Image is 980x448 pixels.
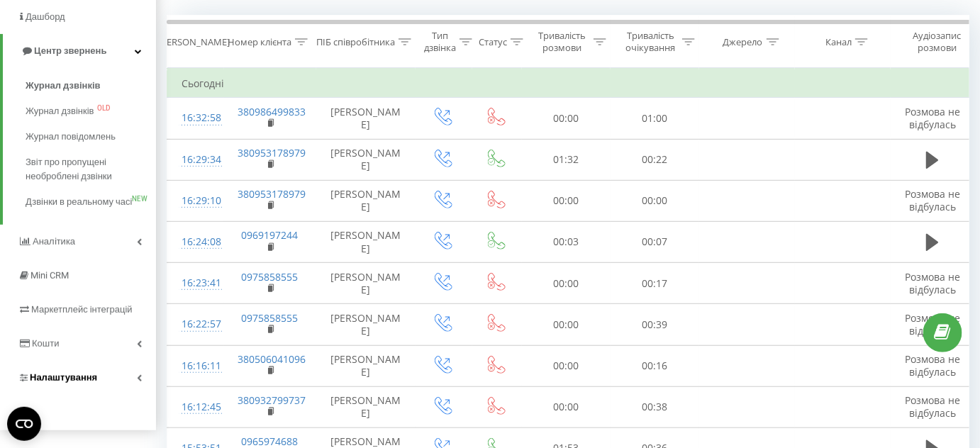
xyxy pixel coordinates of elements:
span: Розмова не відбулась [905,393,960,420]
span: Розмова не відбулась [905,105,960,131]
td: [PERSON_NAME] [316,180,416,221]
td: [PERSON_NAME] [316,98,416,139]
span: Розмова не відбулась [905,352,960,379]
span: Аналiтика [33,236,75,247]
a: Дзвінки в реальному часіNEW [26,189,156,215]
td: [PERSON_NAME] [316,386,416,427]
div: Статус [479,36,507,48]
div: 16:12:45 [182,393,210,421]
td: Сьогодні [167,69,976,98]
div: Канал [825,36,852,48]
a: 0975858555 [242,311,299,325]
td: 00:00 [611,180,699,221]
span: Центр звернень [34,45,106,56]
a: 380506041096 [238,352,306,366]
div: Джерело [723,36,763,48]
td: 00:03 [522,221,611,262]
a: 380953178979 [238,187,306,201]
a: 0965974688 [242,435,299,448]
a: Центр звернень [3,34,156,68]
div: 16:29:10 [182,187,210,215]
td: 00:00 [522,98,611,139]
a: Звіт про пропущені необроблені дзвінки [26,150,156,189]
div: Номер клієнта [228,36,291,48]
div: 16:32:58 [182,104,210,132]
td: 00:00 [522,263,611,304]
span: Журнал повідомлень [26,130,116,144]
div: 16:22:57 [182,310,210,338]
a: 0969197244 [242,228,299,242]
span: Маркетплейс інтеграцій [31,304,133,315]
a: 380986499833 [238,105,306,118]
a: 380953178979 [238,146,306,159]
div: Тривалість розмови [534,30,590,54]
td: [PERSON_NAME] [316,263,416,304]
td: 00:22 [611,139,699,180]
td: 00:16 [611,345,699,386]
div: ПІБ співробітника [316,36,395,48]
td: 00:00 [522,304,611,345]
a: Журнал дзвінків [26,73,156,99]
td: 00:07 [611,221,699,262]
span: Розмова не відбулась [905,311,960,337]
a: Журнал дзвінківOLD [26,99,156,124]
td: [PERSON_NAME] [316,304,416,345]
td: [PERSON_NAME] [316,139,416,180]
td: 00:17 [611,263,699,304]
div: Аудіозапис розмови [903,30,971,54]
span: Налаштування [30,372,97,383]
td: 00:38 [611,386,699,427]
span: Розмова не відбулась [905,270,960,296]
td: 00:39 [611,304,699,345]
div: 16:16:11 [182,352,210,380]
div: 16:23:41 [182,269,210,297]
td: [PERSON_NAME] [316,221,416,262]
td: [PERSON_NAME] [316,345,416,386]
span: Дашборд [26,11,65,22]
td: 00:00 [522,386,611,427]
span: Дзвінки в реальному часі [26,195,132,209]
td: 00:00 [522,345,611,386]
span: Mini CRM [30,270,69,281]
a: Журнал повідомлень [26,124,156,150]
span: Журнал дзвінків [26,79,101,93]
td: 01:32 [522,139,611,180]
a: 0975858555 [242,270,299,284]
div: [PERSON_NAME] [158,36,230,48]
div: 16:24:08 [182,228,210,256]
button: Open CMP widget [7,407,41,441]
div: 16:29:34 [182,146,210,174]
span: Кошти [32,338,59,349]
span: Журнал дзвінків [26,104,94,118]
div: Тривалість очікування [623,30,679,54]
a: 380932799737 [238,393,306,407]
div: Тип дзвінка [424,30,456,54]
td: 01:00 [611,98,699,139]
span: Звіт про пропущені необроблені дзвінки [26,155,149,184]
td: 00:00 [522,180,611,221]
span: Розмова не відбулась [905,187,960,213]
